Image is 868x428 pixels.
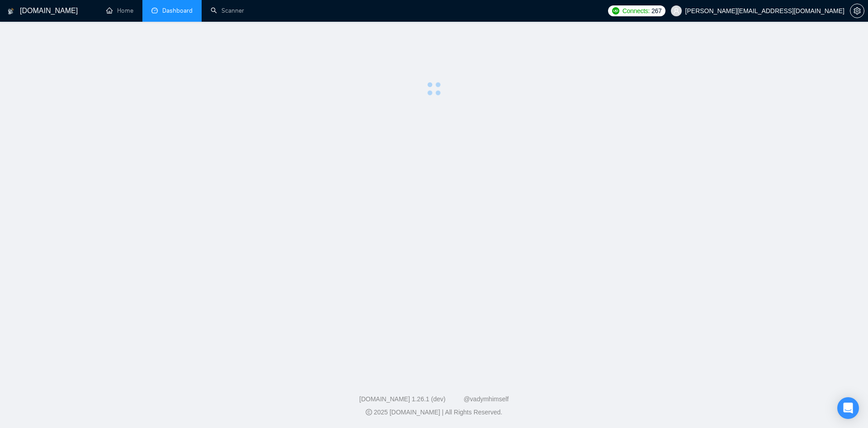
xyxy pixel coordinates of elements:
span: copyright [366,409,372,415]
span: 267 [651,6,661,16]
a: @vadymhimself [463,395,509,403]
span: user [673,8,679,14]
button: setting [850,4,864,18]
img: logo [8,4,14,19]
img: upwork-logo.png [612,7,619,14]
a: setting [850,7,864,14]
a: homeHome [106,7,133,14]
div: 2025 [DOMAIN_NAME] | All Rights Reserved. [7,408,861,417]
a: searchScanner [211,7,244,14]
span: setting [850,7,864,14]
span: dashboard [151,7,158,14]
span: Connects: [623,6,650,16]
a: [DOMAIN_NAME] 1.26.1 (dev) [359,395,446,403]
div: Open Intercom Messenger [837,397,859,419]
span: Dashboard [162,7,193,14]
